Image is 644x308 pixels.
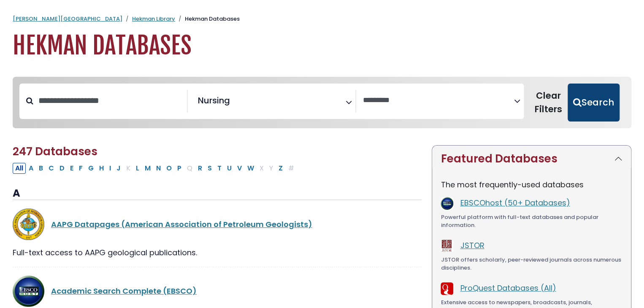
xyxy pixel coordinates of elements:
[51,286,197,296] a: Academic Search Complete (EBSCO)
[33,94,187,108] input: Search database by title or keyword
[68,163,76,174] button: Filter Results E
[51,219,312,230] a: AAPG Datapages (American Association of Petroleum Geologists)
[76,163,85,174] button: Filter Results F
[195,163,205,174] button: Filter Results R
[529,84,568,122] button: Clear Filters
[460,240,484,251] a: JSTOR
[441,213,622,230] div: Powerful platform with full-text databases and popular information.
[13,187,422,200] h3: A
[13,15,122,23] a: [PERSON_NAME][GEOGRAPHIC_DATA]
[175,163,184,174] button: Filter Results P
[36,163,46,174] button: Filter Results B
[13,15,631,23] nav: breadcrumb
[460,283,556,293] a: ProQuest Databases (All)
[441,256,622,272] div: JSTOR offers scholarly, peer-reviewed journals across numerous disciplines.
[13,144,97,159] span: 247 Databases
[46,163,57,174] button: Filter Results C
[133,163,142,174] button: Filter Results L
[175,15,240,23] li: Hekman Databases
[13,32,631,60] h1: Hekman Databases
[97,163,106,174] button: Filter Results H
[13,247,422,258] div: Full-text access to AAPG geological publications.
[86,163,96,174] button: Filter Results G
[225,163,234,174] button: Filter Results U
[164,163,174,174] button: Filter Results O
[13,77,631,128] nav: Search filters
[232,99,238,108] textarea: Search
[107,163,114,174] button: Filter Results I
[13,162,298,173] div: Alpha-list to filter by first letter of database name
[57,163,67,174] button: Filter Results D
[432,146,631,172] button: Featured Databases
[142,163,153,174] button: Filter Results M
[235,163,244,174] button: Filter Results V
[198,94,230,107] span: Nursing
[154,163,163,174] button: Filter Results N
[132,15,175,23] a: Hekman Library
[441,179,622,190] p: The most frequently-used databases
[568,84,620,122] button: Submit for Search Results
[245,163,257,174] button: Filter Results W
[195,94,230,107] li: Nursing
[26,163,36,174] button: Filter Results A
[460,197,570,208] a: EBSCOhost (50+ Databases)
[205,163,214,174] button: Filter Results S
[276,163,285,174] button: Filter Results Z
[13,163,26,174] button: All
[363,96,514,105] textarea: Search
[215,163,224,174] button: Filter Results T
[114,163,123,174] button: Filter Results J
